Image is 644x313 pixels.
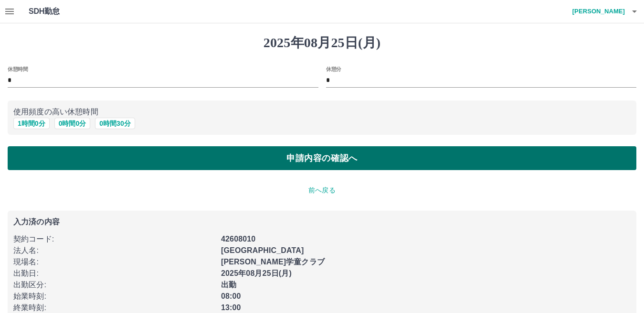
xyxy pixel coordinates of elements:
[221,292,241,300] b: 08:00
[95,118,135,129] button: 0時間30分
[221,281,236,289] b: 出勤
[221,235,255,243] b: 42608010
[13,291,215,302] p: 始業時刻 :
[13,218,631,226] p: 入力済の内容
[326,65,341,72] label: 休憩分
[221,246,304,254] b: [GEOGRAPHIC_DATA]
[8,35,636,51] h1: 2025年08月25日(月)
[221,303,241,312] b: 13:00
[54,118,91,129] button: 0時間0分
[13,233,215,245] p: 契約コード :
[221,258,325,266] b: [PERSON_NAME]学童クラブ
[13,245,215,256] p: 法人名 :
[8,65,28,72] label: 休憩時間
[13,106,631,118] p: 使用頻度の高い休憩時間
[13,268,215,279] p: 出勤日 :
[8,146,636,170] button: 申請内容の確認へ
[13,118,50,129] button: 1時間0分
[221,269,292,277] b: 2025年08月25日(月)
[8,185,636,195] p: 前へ戻る
[13,279,215,291] p: 出勤区分 :
[13,256,215,268] p: 現場名 :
